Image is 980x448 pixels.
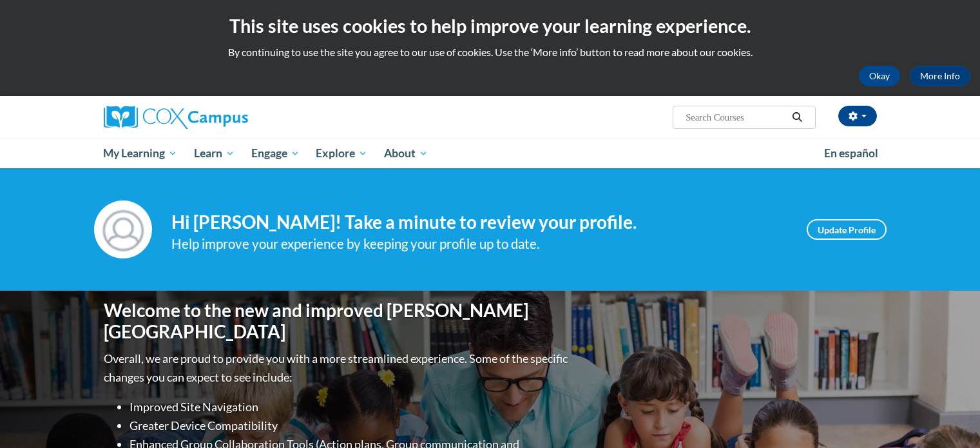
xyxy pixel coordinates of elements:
div: Main menu [84,139,896,168]
img: Profile Image [94,200,152,258]
a: Cox Campus [104,106,349,129]
a: About [376,139,436,168]
span: En español [824,146,878,160]
button: Account Settings [838,106,877,126]
span: Engage [251,146,300,161]
p: By continuing to use the site you agree to our use of cookies. Use the ‘More info’ button to read... [10,45,970,59]
span: My Learning [103,146,177,161]
p: Overall, we are proud to provide you with a more streamlined experience. Some of the specific cha... [104,349,571,387]
span: Explore [316,146,367,161]
a: Explore [307,139,376,168]
iframe: Button to launch messaging window [928,396,970,438]
input: Search Courses [684,110,787,125]
span: Learn [194,146,235,161]
h2: This site uses cookies to help improve your learning experience. [10,13,970,39]
li: Improved Site Navigation [130,398,571,416]
button: Search [787,110,807,125]
a: More Info [910,66,970,86]
img: Cox Campus [104,106,248,129]
li: Greater Device Compatibility [130,416,571,435]
button: Okay [859,66,900,86]
span: About [384,146,428,161]
a: Engage [243,139,308,168]
h4: Hi [PERSON_NAME]! Take a minute to review your profile. [171,211,787,233]
div: Help improve your experience by keeping your profile up to date. [171,233,787,255]
a: En español [816,140,887,167]
h1: Welcome to the new and improved [PERSON_NAME][GEOGRAPHIC_DATA] [104,300,571,343]
a: Learn [186,139,243,168]
a: Update Profile [807,219,887,240]
a: My Learning [95,139,186,168]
